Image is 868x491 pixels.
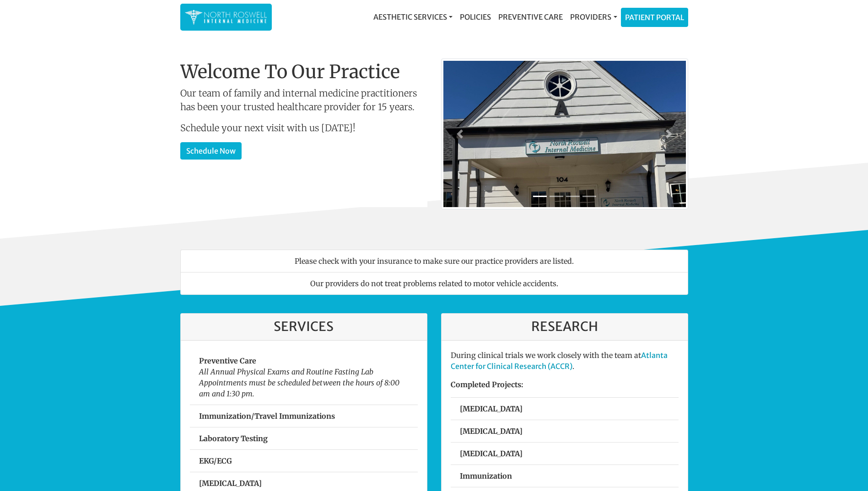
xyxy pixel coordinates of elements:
a: Atlanta Center for Clinical Research (ACCR) [451,351,668,371]
strong: Laboratory Testing [199,434,268,443]
em: All Annual Physical Exams and Routine Fasting Lab Appointments must be scheduled between the hour... [199,367,399,398]
strong: Preventive Care [199,356,256,365]
strong: Completed Projects: [451,380,523,389]
strong: EKG/ECG [199,456,232,465]
p: Schedule your next visit with us [DATE]! [180,121,427,135]
h3: Research [451,319,679,335]
strong: [MEDICAL_DATA] [460,404,523,413]
strong: [MEDICAL_DATA] [199,479,262,488]
h1: Welcome To Our Practice [180,61,427,83]
a: Preventive Care [495,8,566,26]
a: Aesthetic Services [370,8,456,26]
p: During clinical trials we work closely with the team at . [451,350,679,372]
a: Providers [566,8,620,26]
a: Policies [456,8,495,26]
li: Our providers do not treat problems related to motor vehicle accidents. [180,272,688,295]
strong: Immunization [460,471,512,480]
li: Please check with your insurance to make sure our practice providers are listed. [180,250,688,272]
a: Patient Portal [621,8,688,27]
a: Schedule Now [180,142,242,160]
img: North Roswell Internal Medicine [185,8,267,26]
strong: [MEDICAL_DATA] [460,427,523,436]
strong: Immunization/Travel Immunizations [199,411,335,421]
h3: Services [190,319,418,335]
strong: [MEDICAL_DATA] [460,449,523,458]
p: Our team of family and internal medicine practitioners has been your trusted healthcare provider ... [180,86,427,114]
